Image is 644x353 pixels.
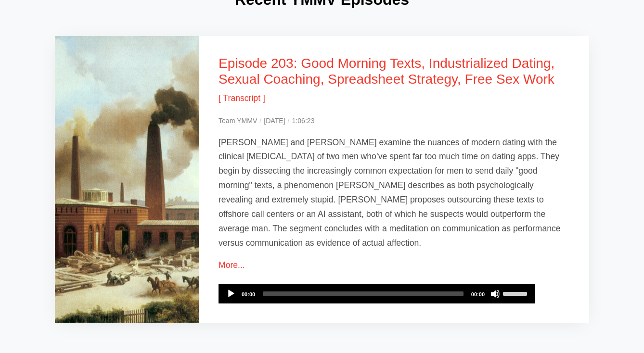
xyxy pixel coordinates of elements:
[288,117,290,125] span: /
[242,291,255,297] span: 00:00
[471,291,485,297] span: 00:00
[490,289,500,299] button: Mute
[219,136,570,251] p: [PERSON_NAME] and [PERSON_NAME] examine the nuances of modern dating with the clinical [MEDICAL_D...
[219,93,265,103] a: [ Transcript ]
[263,291,464,296] span: Time Slider
[219,117,314,125] small: Team YMMV [DATE] 1:06:23
[219,260,245,270] a: More...
[226,289,236,299] button: Play
[503,284,530,302] a: Volume Slider
[219,284,535,303] div: Audio Player
[219,56,554,87] a: Episode 203: Good Morning Texts, Industrialized Dating, Sexual Coaching, Spreadsheet Strategy, Fr...
[259,117,261,125] span: /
